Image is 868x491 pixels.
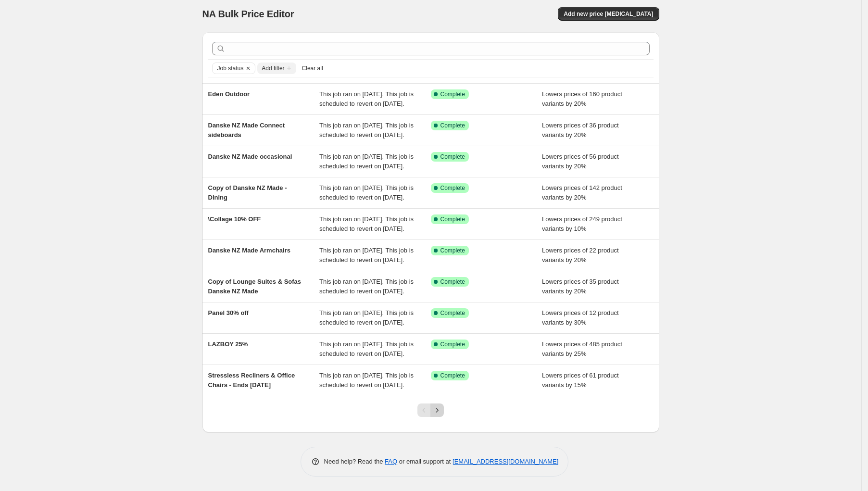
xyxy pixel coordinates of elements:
span: Lowers prices of 36 product variants by 20% [542,122,619,138]
span: Add filter [262,64,284,72]
span: Lowers prices of 160 product variants by 20% [542,90,622,107]
span: This job ran on [DATE]. This job is scheduled to revert on [DATE]. [319,340,414,357]
span: NA Bulk Price Editor [202,9,294,19]
span: Lowers prices of 12 product variants by 30% [542,309,619,326]
a: FAQ [385,458,397,465]
span: Lowers prices of 56 product variants by 20% [542,153,619,170]
a: [EMAIL_ADDRESS][DOMAIN_NAME] [453,458,558,465]
span: This job ran on [DATE]. This job is scheduled to revert on [DATE]. [319,90,414,107]
span: Copy of Lounge Suites & Sofas Danske NZ Made [208,278,302,295]
span: Clear all [302,64,323,72]
span: Stressless Recliners & Office Chairs - Ends [DATE] [208,372,295,389]
button: Clear [243,63,253,74]
span: Complete [440,309,465,317]
button: Job status [213,63,244,74]
span: Lowers prices of 249 product variants by 10% [542,215,622,232]
span: This job ran on [DATE]. This job is scheduled to revert on [DATE]. [319,122,414,138]
span: Complete [440,90,465,98]
span: Lowers prices of 142 product variants by 20% [542,184,622,201]
span: Copy of Danske NZ Made - Dining [208,184,287,201]
span: Lowers prices of 22 product variants by 20% [542,247,619,264]
span: Eden Outdoor [208,90,250,98]
span: Complete [440,278,465,286]
span: Lowers prices of 485 product variants by 25% [542,340,622,357]
span: This job ran on [DATE]. This job is scheduled to revert on [DATE]. [319,153,414,170]
button: Clear all [298,63,327,74]
span: or email support at [397,458,453,465]
span: This job ran on [DATE]. This job is scheduled to revert on [DATE]. [319,247,414,264]
button: Add new price [MEDICAL_DATA] [558,7,659,21]
span: Danske NZ Made occasional [208,153,292,160]
span: Complete [440,372,465,379]
span: Danske NZ Made Armchairs [208,247,290,254]
span: \Collage 10% OFF [208,215,261,223]
span: Job status [217,64,244,72]
span: Complete [440,340,465,348]
span: This job ran on [DATE]. This job is scheduled to revert on [DATE]. [319,372,414,389]
span: Complete [440,215,465,223]
button: Add filter [257,63,296,74]
span: Danske NZ Made Connect sideboards [208,122,285,138]
span: Need help? Read the [324,458,385,465]
span: Complete [440,153,465,161]
span: Lowers prices of 61 product variants by 15% [542,372,619,389]
span: Complete [440,184,465,192]
span: This job ran on [DATE]. This job is scheduled to revert on [DATE]. [319,278,414,295]
span: This job ran on [DATE]. This job is scheduled to revert on [DATE]. [319,309,414,326]
span: Add new price [MEDICAL_DATA] [564,10,653,18]
span: This job ran on [DATE]. This job is scheduled to revert on [DATE]. [319,215,414,232]
span: Complete [440,122,465,129]
nav: Pagination [417,403,444,417]
span: Lowers prices of 35 product variants by 20% [542,278,619,295]
span: Panel 30% off [208,309,249,316]
button: Next [430,403,444,417]
span: Complete [440,247,465,254]
span: This job ran on [DATE]. This job is scheduled to revert on [DATE]. [319,184,414,201]
span: LAZBOY 25% [208,340,248,348]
